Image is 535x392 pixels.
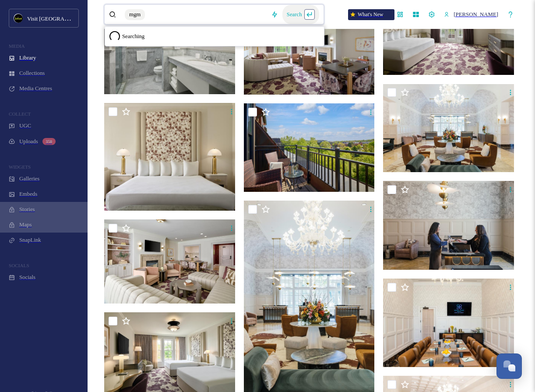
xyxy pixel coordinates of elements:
[348,9,394,20] div: What's New
[125,9,145,20] span: mgm
[19,222,32,228] span: Maps
[244,13,377,95] img: Brookside Suite Living Room.jpg
[440,7,503,22] a: [PERSON_NAME]
[19,274,35,281] span: Socials
[383,84,516,173] img: LOBBY (2).jpg
[9,263,29,268] span: SOCIALS
[19,70,45,77] span: Collections
[27,14,96,22] span: Visit [GEOGRAPHIC_DATA]
[454,11,498,18] span: [PERSON_NAME]
[104,103,237,211] img: Tight Bed Shot.jpg
[9,164,31,170] span: WIDGETS
[14,14,23,23] img: VISIT%20DETROIT%20LOGO%20-%20BLACK%20BACKGROUND.png
[383,279,516,367] img: WINDSOR ROOM (1).jpg
[19,206,35,213] span: Stories
[104,219,237,304] img: Brookside Suite Kitchen Living.jpg
[19,237,41,244] span: SnapLink
[19,176,39,182] span: Galleries
[42,138,56,145] div: 350
[282,5,319,24] div: Search
[19,123,31,129] span: UGC
[122,33,144,40] span: Searching
[19,55,36,61] span: Library
[244,103,377,192] img: Brookside Suite Balcony.jpg
[348,9,387,20] a: What's New
[496,353,522,379] button: Open Chat
[19,138,38,145] span: Uploads
[9,43,25,49] span: MEDIA
[9,111,31,117] span: COLLECT
[19,191,37,198] span: Embeds
[19,85,52,92] span: Media Centres
[383,181,516,270] img: LOBBY (11).jpg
